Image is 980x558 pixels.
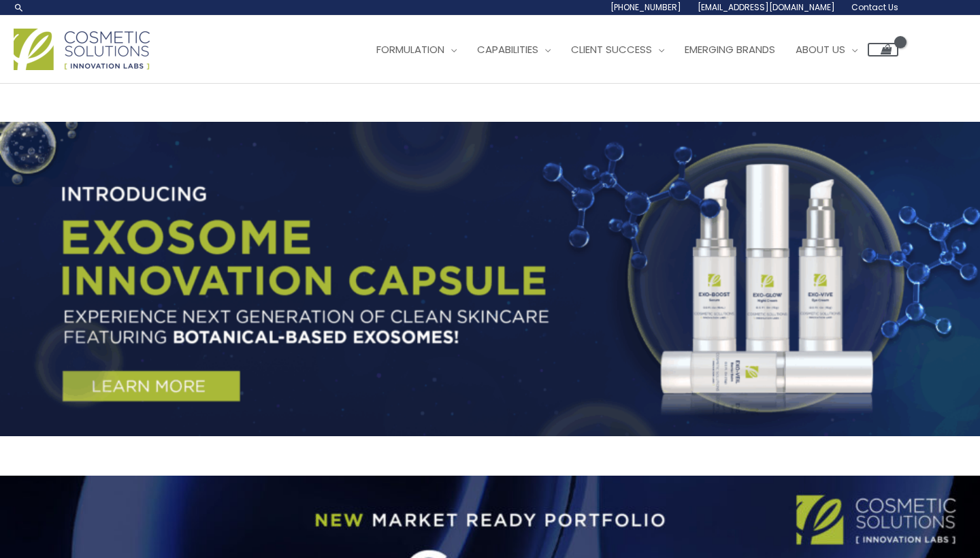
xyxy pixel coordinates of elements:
a: Client Success [561,29,674,70]
a: Formulation [366,29,467,70]
img: Cosmetic Solutions Logo [14,29,150,70]
nav: Site Navigation [356,29,898,70]
a: View Shopping Cart, empty [868,43,898,56]
a: About Us [785,29,868,70]
span: Emerging Brands [685,42,775,56]
a: Capabilities [467,29,561,70]
span: [EMAIL_ADDRESS][DOMAIN_NAME] [698,1,835,13]
a: Emerging Brands [674,29,785,70]
span: Capabilities [477,42,538,56]
span: [PHONE_NUMBER] [610,1,681,13]
span: About Us [796,42,845,56]
span: Client Success [571,42,652,56]
span: Formulation [376,42,444,56]
a: Search icon link [14,2,24,13]
span: Contact Us [851,1,898,13]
